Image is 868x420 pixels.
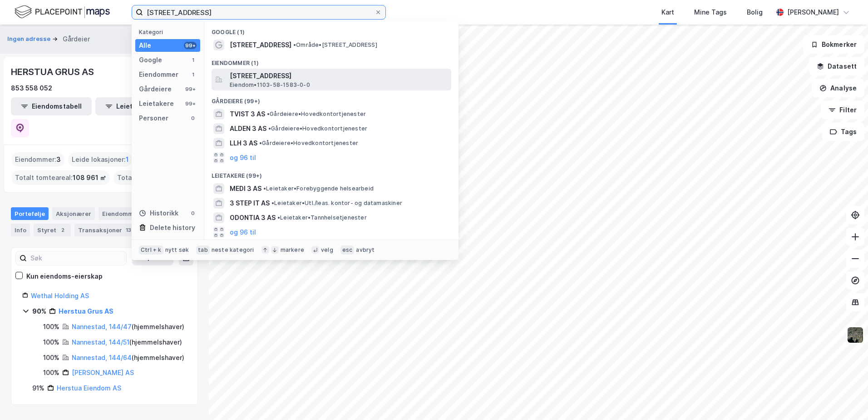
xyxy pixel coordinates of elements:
div: Google [139,55,162,65]
div: ( hjemmelshaver ) [72,337,182,348]
img: logo.f888ab2527a4732fd821a326f86c7f29.svg [15,4,110,20]
div: Personer [139,113,168,124]
div: Leide lokasjoner : [68,152,133,167]
div: Totalt tomteareal : [11,170,110,185]
div: 90% [32,306,46,317]
div: 100% [43,321,59,332]
div: Kategori [139,29,200,35]
span: Område • [STREET_ADDRESS] [293,41,377,49]
div: Gårdeiere [139,84,172,95]
div: Gårdeier [63,34,90,45]
div: Delete history [150,222,195,233]
a: Herstua Eiendom AS [57,384,121,392]
button: Bokmerker [803,35,864,54]
div: tab [196,245,210,255]
div: velg [321,246,333,254]
div: Google (1) [204,21,459,38]
button: og 96 til [230,152,256,163]
div: 13 [124,225,133,235]
span: • [263,185,266,192]
a: Herstua Grus AS [59,307,113,315]
div: 1 [189,71,197,78]
span: Gårdeiere • Hovedkontortjenester [267,110,366,118]
span: 108 961 ㎡ [73,172,106,183]
div: 2 [58,225,67,235]
div: 0 [189,115,197,122]
div: Leietakere (99+) [204,165,459,181]
span: LLH 3 AS [230,138,257,149]
div: Styret [34,224,71,236]
div: Mine Tags [694,7,727,18]
div: Gårdeiere (99+) [204,90,459,107]
span: 3 [56,154,61,165]
button: Filter [821,101,864,119]
a: Wethal Holding AS [31,292,89,300]
div: nytt søk [165,246,189,254]
span: • [277,214,280,221]
span: Leietaker • Tannhelsetjenester [277,214,367,221]
div: 1 [189,56,197,64]
div: 99+ [184,42,197,49]
span: Eiendom • 1103-58-1583-0-0 [230,81,310,89]
div: markere [281,246,304,254]
div: Aksjonærer [52,207,95,220]
div: 853 558 052 [11,83,52,94]
div: Transaksjoner [74,224,137,236]
div: 91% [32,383,44,394]
span: Leietaker • Utl./leas. kontor- og datamaskiner [271,200,402,207]
button: Tags [822,123,864,141]
div: HERSTUA GRUS AS [11,65,96,79]
span: TVIST 3 AS [230,109,265,120]
span: [STREET_ADDRESS] [230,40,291,50]
img: 9k= [847,326,864,344]
iframe: Chat Widget [823,376,868,420]
button: og 96 til [230,227,256,238]
div: 100% [43,337,59,348]
span: [STREET_ADDRESS] [230,70,448,81]
span: • [268,125,271,132]
button: Eiendomstabell [11,97,92,115]
div: Kontrollprogram for chat [823,376,868,420]
div: Eiendommer [139,69,178,80]
div: esc [340,245,355,255]
span: • [267,110,270,117]
div: Totalt byggareal : [113,170,187,185]
div: Kart [661,7,674,18]
span: ODONTIA 3 AS [230,212,276,223]
div: Leietakere [139,98,174,109]
div: Historikk [139,208,178,219]
input: Søk [27,251,126,265]
div: 0 [189,210,197,217]
button: Datasett [809,57,864,75]
div: 99+ [184,85,197,93]
div: Ctrl + k [139,245,163,255]
a: Nannestad, 144/47 [72,323,132,330]
span: 1 [126,154,129,165]
span: Leietaker • Forebyggende helsearbeid [263,185,374,192]
button: Ingen adresse [7,35,52,44]
div: Eiendommer (1) [204,52,459,69]
span: • [293,41,296,48]
span: 3 STEP IT AS [230,198,270,209]
span: • [259,140,262,146]
button: Leietakertabell [95,97,176,115]
div: Bolig [747,7,763,18]
div: 99+ [184,100,197,107]
span: Gårdeiere • Hovedkontortjenester [259,140,358,147]
div: 100% [43,352,59,363]
div: Eiendommer : [11,152,64,167]
div: Kun eiendoms-eierskap [26,271,103,282]
div: Alle [139,40,151,51]
span: • [271,200,274,206]
div: neste kategori [212,246,254,254]
a: Nannestad, 144/51 [72,338,129,346]
a: [PERSON_NAME] AS [72,369,134,376]
div: ( hjemmelshaver ) [72,321,184,332]
div: 100% [43,367,59,378]
div: Info [11,224,30,236]
input: Søk på adresse, matrikkel, gårdeiere, leietakere eller personer [143,5,375,19]
div: Portefølje [11,207,49,220]
span: MEDI 3 AS [230,183,261,194]
button: Analyse [812,79,864,97]
div: ( hjemmelshaver ) [72,352,184,363]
